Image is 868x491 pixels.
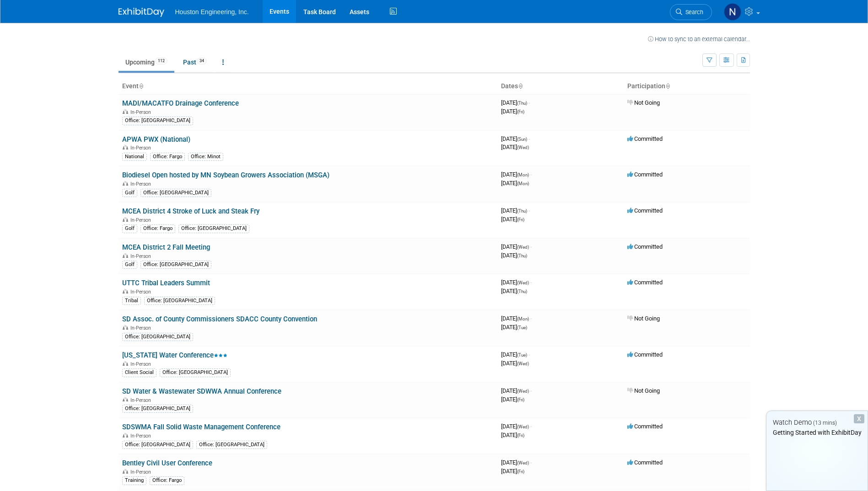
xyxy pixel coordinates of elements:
span: [DATE] [501,135,530,142]
span: (Thu) [517,101,527,106]
div: Golf [122,189,137,197]
span: [DATE] [501,180,529,187]
div: Getting Started with ExhibitDay [766,428,868,437]
img: In-Person Event [123,397,128,402]
span: Houston Engineering, Inc. [175,8,249,16]
span: Not Going [627,315,660,322]
a: Biodiesel Open hosted by MN Soybean Growers Association (MSGA) [122,171,329,179]
span: In-Person [130,181,154,187]
span: [DATE] [501,171,532,178]
span: Committed [627,171,663,178]
div: Office: [GEOGRAPHIC_DATA] [140,189,211,197]
div: Office: [GEOGRAPHIC_DATA] [196,441,267,449]
span: 34 [197,58,207,64]
a: UTTC Tribal Leaders Summit [122,279,210,287]
div: Office: [GEOGRAPHIC_DATA] [122,405,193,413]
a: Sort by Participation Type [665,82,670,90]
span: In-Person [130,361,154,367]
img: In-Person Event [123,109,128,114]
span: (Wed) [517,145,529,150]
span: - [530,315,532,322]
a: Upcoming112 [119,53,174,71]
span: In-Person [130,397,154,403]
a: SD Assoc. of County Commissioners SDACC County Convention [122,315,317,323]
span: In-Person [130,217,154,223]
span: - [530,423,532,430]
a: Sort by Start Date [518,82,523,90]
a: Bentley Civil User Conference [122,459,212,467]
img: In-Person Event [123,145,128,149]
div: Golf [122,224,137,233]
span: - [530,387,532,394]
a: MCEA District 4 Stroke of Luck and Steak Fry [122,207,259,215]
span: - [530,243,532,250]
img: In-Person Event [123,361,128,366]
span: [DATE] [501,360,529,367]
div: Training [122,476,146,485]
div: Office: [GEOGRAPHIC_DATA] [160,368,231,377]
span: (Mon) [517,181,529,186]
span: Search [682,9,703,16]
div: National [122,153,147,161]
span: - [528,351,530,358]
span: (Thu) [517,289,527,294]
a: APWA PWX (National) [122,135,190,144]
span: - [530,171,532,178]
span: Committed [627,423,663,430]
div: Office: [GEOGRAPHIC_DATA] [122,333,193,341]
img: Noah Boerboom [724,3,741,21]
div: Golf [122,261,137,269]
span: (Wed) [517,424,529,429]
img: In-Person Event [123,181,128,186]
div: Office: [GEOGRAPHIC_DATA] [122,117,193,125]
div: Client Social [122,368,156,377]
span: [DATE] [501,108,524,115]
span: [DATE] [501,324,527,331]
div: Office: [GEOGRAPHIC_DATA] [140,261,211,269]
span: Committed [627,135,663,142]
img: In-Person Event [123,289,128,294]
span: In-Person [130,145,154,151]
span: (Fri) [517,433,524,438]
span: Not Going [627,99,660,106]
img: In-Person Event [123,433,128,438]
span: - [530,459,532,466]
span: (Fri) [517,217,524,222]
th: Dates [497,79,624,94]
span: (Mon) [517,316,529,321]
span: [DATE] [501,279,532,286]
span: Committed [627,207,663,214]
span: [DATE] [501,216,524,223]
span: (Wed) [517,245,529,250]
a: [US_STATE] Water Conference [122,351,227,359]
a: MCEA District 2 Fall Meeting [122,243,210,251]
span: [DATE] [501,432,524,438]
div: Dismiss [854,414,864,423]
span: [DATE] [501,387,532,394]
span: (Fri) [517,397,524,402]
span: In-Person [130,289,154,295]
div: Office: Fargo [150,476,184,485]
span: [DATE] [501,144,529,150]
span: [DATE] [501,351,530,358]
span: [DATE] [501,243,532,250]
span: 112 [155,58,167,64]
span: In-Person [130,253,154,259]
span: [DATE] [501,252,527,259]
a: MADI/MACATFO Drainage Conference [122,99,239,107]
th: Event [119,79,497,94]
span: (Thu) [517,208,527,213]
span: [DATE] [501,396,524,403]
div: Office: [GEOGRAPHIC_DATA] [178,224,249,233]
a: How to sync to an external calendar... [648,36,750,43]
span: [DATE] [501,315,532,322]
span: In-Person [130,109,154,115]
span: Committed [627,243,663,250]
span: [DATE] [501,468,524,475]
div: Watch Demo [766,418,868,427]
span: (Thu) [517,253,527,258]
span: (Wed) [517,280,529,285]
span: [DATE] [501,99,530,106]
span: [DATE] [501,207,530,214]
a: SDSWMA Fall Solid Waste Management Conference [122,423,280,431]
